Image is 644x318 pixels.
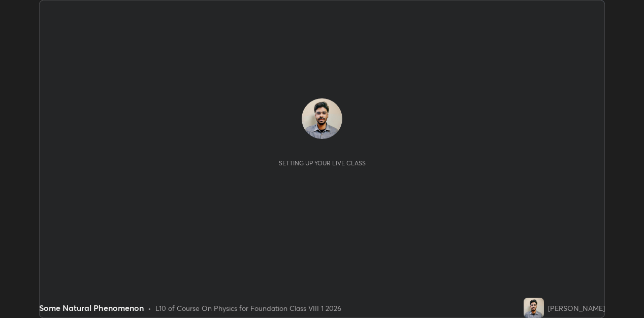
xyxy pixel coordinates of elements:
[39,302,144,314] div: Some Natural Phenomenon
[279,159,366,167] div: Setting up your live class
[148,303,151,313] div: •
[524,298,544,318] img: 3c9dec5f42fd4e45b337763dbad41687.jpg
[548,303,605,313] div: [PERSON_NAME]
[302,98,342,139] img: 3c9dec5f42fd4e45b337763dbad41687.jpg
[155,303,341,313] div: L10 of Course On Physics for Foundation Class VIII 1 2026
